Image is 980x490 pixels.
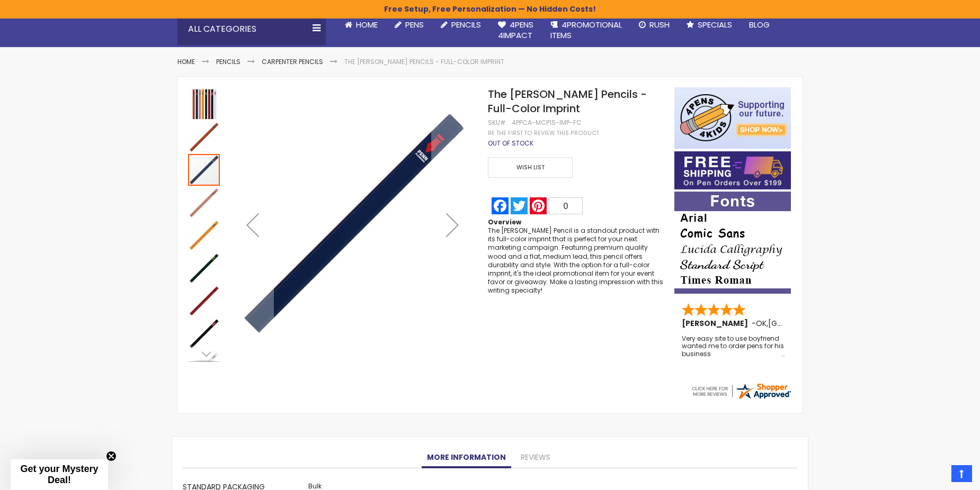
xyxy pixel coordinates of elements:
[893,461,980,490] iframe: Google Customer Reviews
[488,139,533,148] span: Out of stock
[188,87,221,120] div: The Carpenter Pencils - Full-Color Imprint
[188,318,220,350] img: The Carpenter Pencils - Full-Color Imprint
[542,13,630,48] a: 4PROMOTIONALITEMS
[188,251,221,284] div: The Carpenter Pencils - Full-Color Imprint
[510,197,529,214] a: Twitter
[488,118,507,127] strong: SKU
[11,459,108,490] div: Get your Mystery Deal!Close teaser
[690,382,792,401] img: 4pens.com widget logo
[550,19,622,41] span: 4PROMOTIONAL ITEMS
[188,346,220,362] div: Next
[768,318,846,329] span: [GEOGRAPHIC_DATA]
[188,186,221,219] div: The Carpenter Pencils - Full-Color Imprint
[649,19,670,30] span: Rush
[674,192,791,294] img: font-personalization-examples
[356,19,378,30] span: Home
[678,13,741,37] a: Specials
[432,13,489,37] a: Pencils
[488,139,533,148] div: Availability
[216,57,240,66] a: Pencils
[231,87,274,362] div: Previous
[431,87,474,362] div: Next
[188,120,221,153] div: The Carpenter Pencils - Full-Color Imprint
[262,57,323,66] a: Carpenter Pencils
[336,13,386,37] a: Home
[749,19,770,30] span: Blog
[188,121,220,153] img: The Carpenter Pencils - Full-Color Imprint
[188,220,220,251] img: The Carpenter Pencils - Full-Color Imprint
[698,19,732,30] span: Specials
[188,153,221,186] div: The Carpenter Pencils - Full-Color Imprint
[386,13,432,37] a: Pens
[451,19,481,30] span: Pencils
[488,217,521,226] strong: Overview
[488,87,647,116] span: The [PERSON_NAME] Pencils - Full-Color Imprint
[529,197,584,214] a: Pinterest0
[188,285,220,317] img: The Carpenter Pencils - Full-Color Imprint
[741,13,778,37] a: Blog
[188,88,220,120] img: The Carpenter Pencils - Full-Color Imprint
[231,103,474,344] img: The Carpenter Pencils - Full-Color Imprint
[188,284,221,317] div: The Carpenter Pencils - Full-Color Imprint
[630,13,678,37] a: Rush
[488,157,576,178] a: Wish List
[344,58,504,66] li: The [PERSON_NAME] Pencils - Full-Color Imprint
[756,318,767,329] span: OK
[188,187,220,219] img: The Carpenter Pencils - Full-Color Imprint
[498,19,533,41] span: 4Pens 4impact
[674,87,791,149] img: 4pens 4 kids
[488,157,573,178] span: Wish List
[177,13,326,45] div: All Categories
[177,57,195,66] a: Home
[422,447,511,468] a: More Information
[20,464,98,485] span: Get your Mystery Deal!
[405,19,424,30] span: Pens
[188,219,221,251] div: The Carpenter Pencils - Full-Color Imprint
[188,252,220,284] img: The Carpenter Pencils - Full-Color Imprint
[515,447,556,468] a: Reviews
[106,451,117,461] button: Close teaser
[491,197,510,214] a: Facebook
[488,129,599,137] a: Be the first to review this product
[188,317,221,350] div: The Carpenter Pencils - Full-Color Imprint
[690,394,792,403] a: 4pens.com certificate URL
[489,13,542,48] a: 4Pens4impact
[682,318,752,329] span: [PERSON_NAME]
[512,119,582,127] div: 4PPCA-MCP1S-IMP-FC
[564,202,568,211] span: 0
[682,335,785,358] div: Very easy site to use boyfriend wanted me to order pens for his business
[674,151,791,189] img: Free shipping on orders over $199
[488,226,664,295] div: The [PERSON_NAME] Pencil is a standout product with its full-color imprint that is perfect for yo...
[752,318,846,329] span: - ,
